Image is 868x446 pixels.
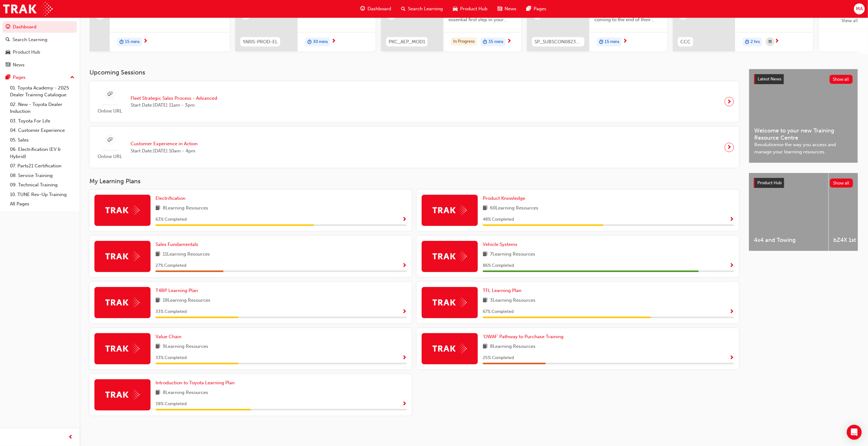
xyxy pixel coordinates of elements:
a: Introduction to Toyota Learning Plan [156,379,237,386]
a: 04. Customer Experience [7,126,77,135]
span: 9 Learning Resources [163,343,208,351]
a: Value Chain [156,333,184,340]
span: Fleet Strategic Sales Process - Advanced [131,95,217,102]
a: Trak [3,2,53,16]
span: duration-icon [745,38,749,46]
span: calendar-icon [769,38,772,46]
button: DashboardSearch LearningProduct HubNews [2,20,77,72]
span: book-icon [156,389,160,397]
img: Trak [105,344,140,353]
span: Product Hub [460,5,487,12]
span: 38 % Completed [156,400,187,408]
span: 15 mins [605,38,619,46]
span: 33 % Completed [156,308,187,315]
span: Show Progress [402,217,407,223]
span: Welcome to your new Training Resource Centre [754,127,853,141]
span: next-icon [727,97,732,106]
span: Sales Fundamentals [156,242,198,247]
span: 11 Learning Resources [163,251,210,258]
a: All Pages [7,199,77,209]
button: Show Progress [402,354,407,362]
span: Show Progress [402,263,407,269]
span: Online URL [94,153,126,160]
span: 8 Learning Resources [163,204,208,212]
span: pages-icon [6,75,10,80]
img: Trak [433,344,467,353]
span: YARIS-PROD-EL [243,38,278,46]
span: Value Chain [156,334,181,339]
span: 25 % Completed [483,354,514,362]
img: Trak [433,252,467,261]
div: In Progress [451,37,477,46]
img: Trak [433,205,467,215]
span: Latest News [758,76,781,82]
a: search-iconSearch Learning [396,2,448,15]
button: Show Progress [729,216,734,223]
span: search-icon [6,37,10,43]
img: Trak [105,298,140,307]
span: duration-icon [119,38,124,46]
span: car-icon [6,50,10,55]
span: 30 mins [313,38,328,46]
span: 'OWAF' Pathway to Purchase Training [483,334,563,339]
button: Show Progress [729,354,734,362]
span: Start Date: [DATE] 11am - 3pm [131,102,217,109]
button: Show Progress [402,262,407,270]
a: pages-iconPages [521,2,551,15]
span: Dashboard [367,5,391,12]
span: prev-icon [69,434,73,441]
span: Revolutionise the way you access and manage your learning resources. [754,141,853,155]
span: Pages [534,5,546,12]
h3: Upcoming Sessions [89,69,739,76]
span: Start Date: [DATE] 10am - 4pm [131,147,198,155]
h3: My Learning Plans [89,178,739,185]
button: Show Progress [402,400,407,408]
span: duration-icon [307,38,312,46]
span: book-icon [156,343,160,351]
button: Show Progress [729,262,734,270]
a: News [2,59,77,71]
a: 02. New - Toyota Dealer Induction [7,100,77,116]
button: Show Progress [402,308,407,316]
span: Show Progress [729,355,734,361]
button: Pages [2,72,77,83]
span: duration-icon [599,38,603,46]
a: car-iconProduct Hub [448,2,492,15]
span: 18 Learning Resources [163,297,210,305]
span: Show Progress [402,401,407,407]
img: Trak [105,390,140,400]
span: 8 Learning Resources [163,389,208,397]
span: guage-icon [360,5,365,13]
a: Electrification [156,195,188,202]
span: 35 mins [488,38,503,46]
span: news-icon [497,5,502,13]
span: book-icon [483,297,487,305]
span: book-icon [483,204,487,212]
a: T4BP Learning Plan [156,287,200,294]
a: Vehicle Systems [483,241,520,248]
span: T4BP Learning Plan [156,288,198,293]
span: News [505,5,516,12]
a: guage-iconDashboard [355,2,396,15]
a: Latest NewsShow all [754,74,853,84]
span: 60 Learning Resources [490,204,538,212]
span: book-icon [156,297,160,305]
button: Show Progress [729,308,734,316]
span: next-icon [507,39,511,44]
span: car-icon [453,5,458,13]
span: book-icon [156,204,160,212]
span: book-icon [483,343,487,351]
button: Show all [830,75,853,84]
span: 63 % Completed [156,216,187,223]
span: 7 Learning Resources [490,251,535,258]
span: sessionType_ONLINE_URL-icon [108,90,113,98]
span: Show Progress [402,309,407,315]
span: book-icon [483,251,487,258]
span: TFL Learning Plan [483,288,521,293]
span: sessionType_ONLINE_URL-icon [108,136,113,144]
span: guage-icon [6,24,10,30]
a: Search Learning [2,34,77,46]
div: Search Learning [12,36,47,43]
span: Customer Experience in Action [131,140,198,147]
a: TFL Learning Plan [483,287,524,294]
